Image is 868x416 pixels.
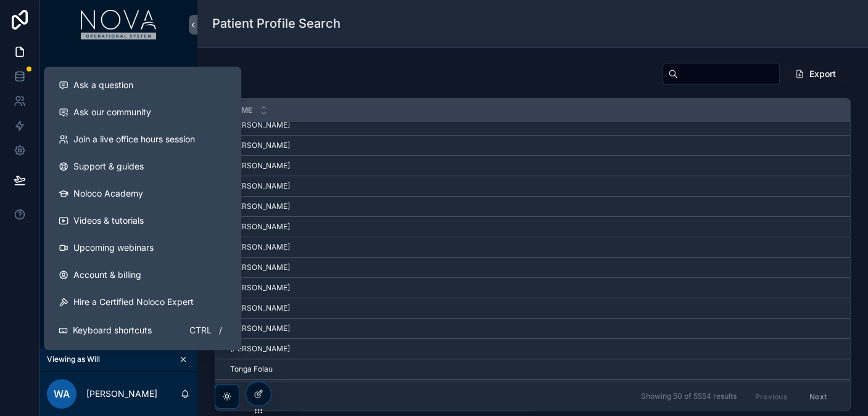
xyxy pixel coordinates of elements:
span: Noloco Academy [73,187,143,200]
span: Tonga Folau [230,364,273,374]
span: Keyboard shortcuts [73,324,152,336]
a: [PERSON_NAME] [230,202,835,211]
a: [PERSON_NAME] [230,161,835,171]
p: [PERSON_NAME] [86,388,157,400]
span: [PERSON_NAME] [230,202,290,211]
div: scrollable content [39,49,197,316]
span: Videos & tutorials [73,214,144,227]
span: / [215,325,225,335]
a: [PERSON_NAME] [230,283,835,293]
span: Ctrl [188,323,213,338]
span: [PERSON_NAME] [230,324,290,333]
a: Account & billing [49,261,236,288]
span: [PERSON_NAME] [230,242,290,252]
button: Hire a Certified Noloco Expert [49,288,236,316]
a: [PERSON_NAME] [230,120,835,130]
span: [PERSON_NAME] [230,344,290,354]
a: [PERSON_NAME] [230,242,835,252]
span: [PERSON_NAME] [230,181,290,191]
span: [PERSON_NAME] [230,161,290,171]
a: Tonga Folau [230,364,835,374]
span: [PERSON_NAME] [230,222,290,232]
a: Noloco Academy [49,180,236,207]
a: Join a live office hours session [49,126,236,153]
a: [PERSON_NAME] [230,181,835,191]
span: [PERSON_NAME] [230,263,290,272]
span: Viewing as Will [47,354,100,364]
span: [PERSON_NAME] [230,120,290,130]
a: Ask our community [49,99,236,126]
a: Support & guides [49,153,236,180]
a: [PERSON_NAME] [230,324,835,333]
button: Export [785,63,846,85]
span: Upcoming webinars [73,242,154,254]
a: [PERSON_NAME] [230,222,835,232]
span: [PERSON_NAME] [230,303,290,313]
a: [PERSON_NAME] [230,344,835,354]
a: Videos & tutorials [49,207,236,234]
img: App logo [81,10,157,39]
span: Ask a question [73,79,133,91]
a: [PERSON_NAME] [230,141,835,150]
span: Ask our community [73,106,151,118]
button: Next [801,386,835,406]
h1: Patient Profile Search [212,15,341,32]
span: Support & guides [73,160,144,173]
a: Upcoming webinars [49,234,236,261]
button: Keyboard shortcutsCtrl/ [49,316,236,345]
span: Join a live office hours session [73,133,195,145]
span: Showing 50 of 5554 results [640,391,736,401]
button: Ask a question [49,71,236,99]
span: [PERSON_NAME] [230,141,290,150]
span: [PERSON_NAME] [230,283,290,293]
a: [PERSON_NAME] [230,263,835,272]
span: Account & billing [73,269,141,281]
span: WA [54,386,70,401]
a: [PERSON_NAME] [230,303,835,313]
span: Hire a Certified Noloco Expert [73,296,194,308]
